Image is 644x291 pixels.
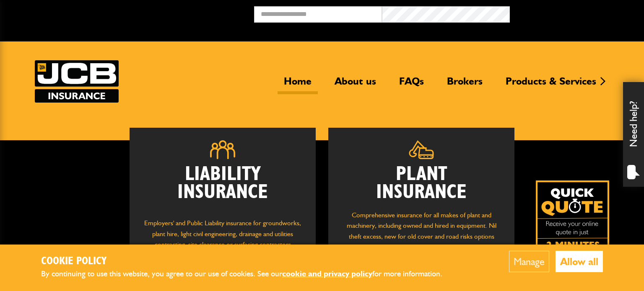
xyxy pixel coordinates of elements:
[41,255,456,268] h2: Cookie Policy
[441,75,489,94] a: Brokers
[623,82,644,187] div: Need help?
[341,210,502,252] p: Comprehensive insurance for all makes of plant and machinery, including owned and hired in equipm...
[536,180,609,254] img: Quick Quote
[509,251,549,272] button: Manage
[499,75,602,94] a: Products & Services
[35,60,119,103] img: JCB Insurance Services logo
[41,268,456,281] p: By continuing to use this website, you agree to our use of cookies. See our for more information.
[278,75,318,94] a: Home
[142,165,303,210] h2: Liability Insurance
[142,218,303,258] p: Employers' and Public Liability insurance for groundworks, plant hire, light civil engineering, d...
[536,180,609,254] a: Get your insurance quote isn just 2-minutes
[35,60,119,103] a: JCB Insurance Services
[328,75,382,94] a: About us
[282,269,372,278] a: cookie and privacy policy
[393,75,430,94] a: FAQs
[341,165,502,201] h2: Plant Insurance
[556,251,603,272] button: Allow all
[510,6,638,19] button: Broker Login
